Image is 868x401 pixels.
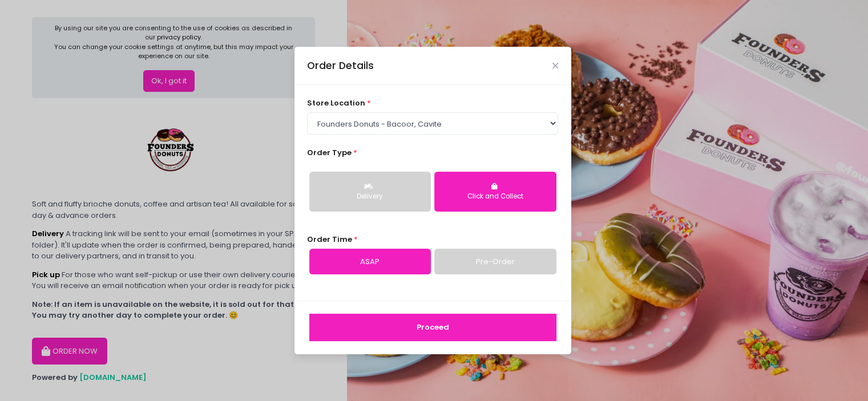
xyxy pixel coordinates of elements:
[442,192,548,202] div: Click and Collect
[307,58,374,73] div: Order Details
[434,172,556,212] button: Click and Collect
[317,192,423,202] div: Delivery
[307,98,365,108] span: store location
[309,314,556,341] button: Proceed
[307,234,352,245] span: Order Time
[307,147,352,158] span: Order Type
[434,249,556,275] a: Pre-Order
[552,63,558,68] button: Close
[309,249,431,275] a: ASAP
[309,172,431,212] button: Delivery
